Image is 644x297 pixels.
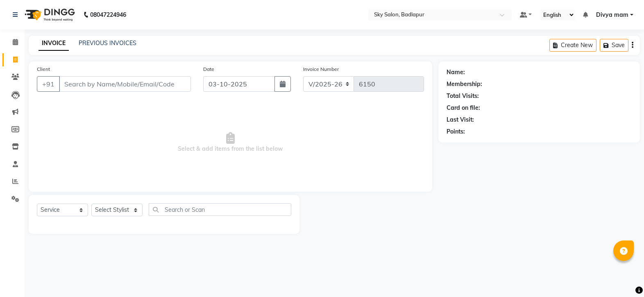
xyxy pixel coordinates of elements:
[37,102,424,184] span: Select & add items from the list below
[447,116,474,124] div: Last Visit:
[447,68,465,77] div: Name:
[600,39,628,52] button: Save
[203,66,214,73] label: Date
[303,66,339,73] label: Invoice Number
[37,76,60,92] button: +91
[79,39,136,47] a: PREVIOUS INVOICES
[21,3,77,26] img: logo
[596,11,628,19] span: Divya mam
[447,127,465,136] div: Points:
[39,36,69,51] a: INVOICE
[59,76,191,92] input: Search by Name/Mobile/Email/Code
[447,92,479,100] div: Total Visits:
[90,3,126,26] b: 08047224946
[149,203,291,216] input: Search or Scan
[447,104,480,112] div: Card on file:
[549,39,596,52] button: Create New
[447,80,482,88] div: Membership:
[37,66,50,73] label: Client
